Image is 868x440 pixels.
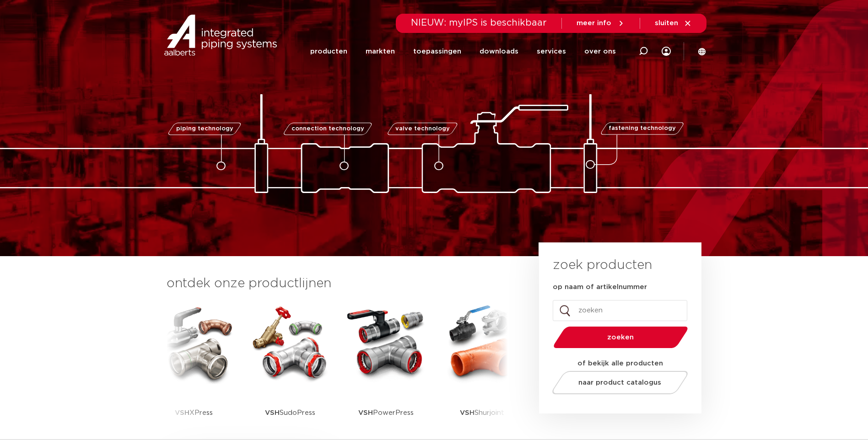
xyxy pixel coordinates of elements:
[176,126,233,132] span: piping technology
[584,34,616,69] a: over ons
[577,334,664,341] span: zoeken
[577,20,611,27] span: meer info
[480,34,518,69] a: downloads
[609,126,676,132] span: fastening technology
[577,19,625,27] a: meer info
[413,34,461,69] a: toepassingen
[655,20,678,27] span: sluiten
[358,409,373,416] strong: VSH
[291,126,364,132] span: connection technology
[655,19,692,27] a: sluiten
[265,409,280,416] strong: VSH
[537,34,566,69] a: services
[577,360,663,367] strong: of bekijk alle producten
[553,283,647,292] label: op naam of artikelnummer
[553,256,652,274] h3: zoek producten
[553,300,687,321] input: zoeken
[366,34,395,69] a: markten
[395,126,450,132] span: valve technology
[175,409,189,416] strong: VSH
[310,34,347,69] a: producten
[411,18,547,27] span: NIEUW: myIPS is beschikbaar
[310,34,616,69] nav: Menu
[550,326,691,349] button: zoeken
[550,371,690,394] a: naar product catalogus
[167,274,508,293] h3: ontdek onze productlijnen
[460,409,474,416] strong: VSH
[578,379,661,386] span: naar product catalogus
